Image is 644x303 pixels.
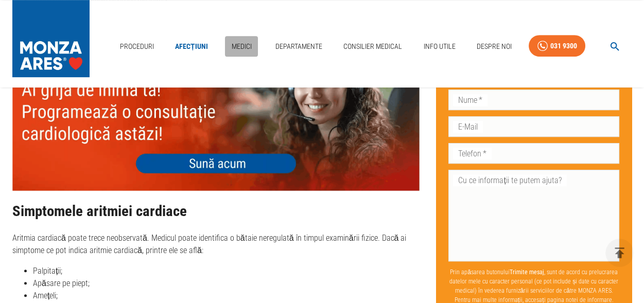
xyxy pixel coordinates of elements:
[12,232,420,257] p: Aritmia cardiacă poate trece neobservată. Medicul poate identifica o bătaie neregulată în timpul ...
[171,36,212,57] a: Afecțiuni
[339,36,406,57] a: Consilier Medical
[116,36,158,57] a: Proceduri
[550,40,577,52] div: 031 9300
[33,265,420,277] li: Palpitații;
[12,203,420,220] h2: Simptomele aritmiei cardiace
[420,36,460,57] a: Info Utile
[12,28,420,191] img: Banner informativ
[271,36,326,57] a: Departamente
[225,36,258,57] a: Medici
[33,290,420,302] li: Amețeli;
[510,269,544,276] b: Trimite mesaj
[605,239,634,267] button: delete
[33,277,420,290] li: Apăsare pe piept;
[473,36,516,57] a: Despre Noi
[529,35,585,57] a: 031 9300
